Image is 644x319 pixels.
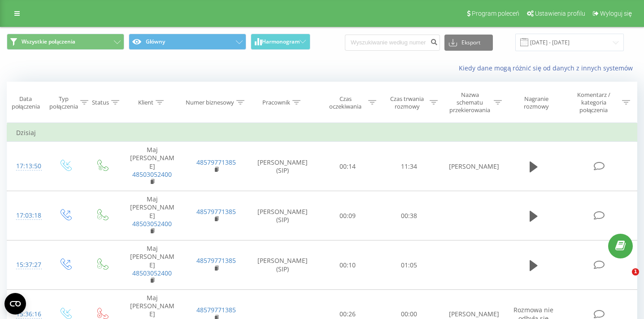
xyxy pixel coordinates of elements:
div: Czas oczekiwania [325,95,366,110]
a: 48503052400 [132,269,172,277]
div: Nazwa schematu przekierowania [448,91,492,114]
button: Wszystkie połączenia [7,34,124,50]
div: Klient [138,99,153,106]
button: Główny [129,34,246,50]
span: Wszystkie połączenia [22,38,75,45]
a: 48579771385 [196,207,236,216]
a: 48503052400 [132,219,172,228]
input: Wyszukiwanie według numeru [345,35,440,51]
a: 48579771385 [196,306,236,314]
span: 1 [632,268,639,275]
div: 17:03:18 [16,207,37,224]
td: Maj [PERSON_NAME] [120,240,184,290]
iframe: Intercom live chat [614,268,635,290]
td: 00:38 [379,191,440,240]
a: 48503052400 [132,170,172,179]
button: Open CMP widget [4,293,26,315]
td: 00:10 [317,240,379,290]
td: [PERSON_NAME] (SIP) [248,240,317,290]
div: Typ połączenia [49,95,78,110]
div: Status [92,99,109,106]
button: Harmonogram [251,34,310,50]
td: 11:34 [379,142,440,191]
span: Harmonogram [262,39,300,45]
div: Czas trwania rozmowy [387,95,427,110]
a: 48579771385 [196,256,236,265]
td: [PERSON_NAME] [440,142,504,191]
a: Kiedy dane mogą różnić się od danych z innych systemów [459,64,637,72]
span: Ustawienia profilu [535,10,585,17]
td: Maj [PERSON_NAME] [120,191,184,240]
td: 01:05 [379,240,440,290]
td: [PERSON_NAME] (SIP) [248,191,317,240]
button: Eksport [444,35,493,51]
span: Wyloguj się [600,10,632,17]
div: Pracownik [262,99,290,106]
a: 48579771385 [196,158,236,166]
td: Maj [PERSON_NAME] [120,142,184,191]
div: Komentarz / kategoria połączenia [567,91,620,114]
td: Dzisiaj [7,124,637,142]
span: Program poleceń [472,10,519,17]
div: Data połączenia [7,95,44,110]
div: 17:13:50 [16,157,37,175]
div: Nagranie rozmowy [512,95,561,110]
div: Numer biznesowy [186,99,234,106]
div: 15:37:27 [16,256,37,274]
td: 00:09 [317,191,379,240]
td: 00:14 [317,142,379,191]
td: [PERSON_NAME] (SIP) [248,142,317,191]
